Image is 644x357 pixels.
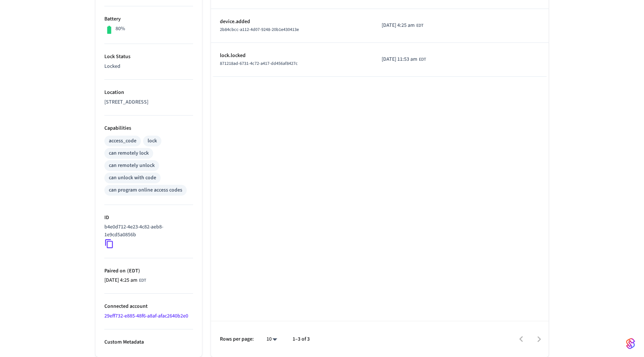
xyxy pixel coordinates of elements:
[109,137,136,145] div: access_code
[104,53,193,61] p: Lock Status
[104,63,193,70] p: Locked
[220,18,364,26] p: device.added
[220,26,299,33] span: 2b84cbcc-a112-4d07-9248-20b1e430413e
[104,277,146,284] div: America/New_York
[109,162,155,170] div: can remotely unlock
[220,60,298,67] span: 871218ad-6731-4c72-a417-dd456af8427c
[109,186,182,194] div: can program online access codes
[104,124,193,132] p: Capabilities
[104,338,193,346] p: Custom Metadata
[416,22,423,29] span: EDT
[382,22,423,29] div: America/New_York
[139,277,146,284] span: EDT
[382,56,426,63] div: America/New_York
[104,98,193,106] p: [STREET_ADDRESS]
[104,223,190,239] p: b4e0d712-4e23-4c82-aeb8-1e9cd5a0856b
[220,52,364,60] p: lock.locked
[109,174,156,182] div: can unlock with code
[104,15,193,23] p: Battery
[104,277,138,284] span: [DATE] 4:25 am
[126,267,140,275] span: ( EDT )
[382,22,415,29] span: [DATE] 4:25 am
[104,303,193,310] p: Connected account
[419,56,426,63] span: EDT
[104,312,188,320] a: 29eff732-e885-48f6-a8af-afac2640b2e0
[104,267,193,275] p: Paired on
[109,149,149,157] div: can remotely lock
[263,334,281,345] div: 10
[148,137,157,145] div: lock
[116,25,125,33] p: 80%
[104,89,193,97] p: Location
[104,214,193,222] p: ID
[293,335,310,343] p: 1–3 of 3
[220,335,254,343] p: Rows per page:
[626,338,635,350] img: SeamLogoGradient.69752ec5.svg
[382,56,417,63] span: [DATE] 11:53 am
